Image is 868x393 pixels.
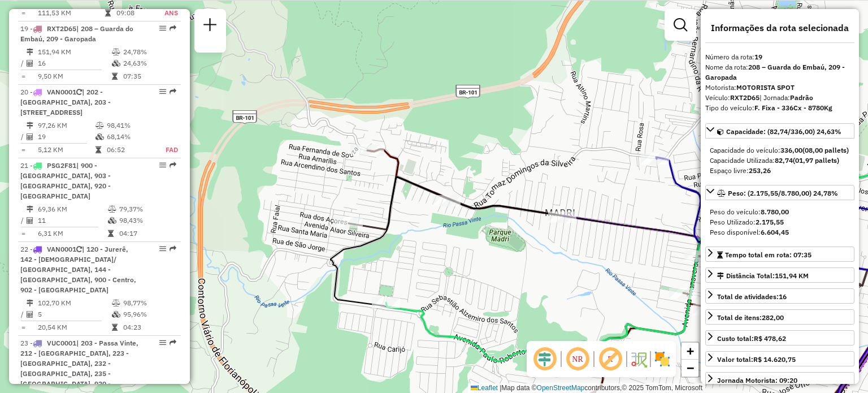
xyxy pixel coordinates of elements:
[20,58,26,69] td: /
[793,156,839,165] strong: (01,97 pallets)
[170,162,176,169] em: Rota exportada
[37,215,107,226] td: 11
[687,344,694,358] span: +
[27,122,33,129] i: Distância Total
[20,322,26,333] td: =
[159,162,166,169] em: Opções
[779,292,787,301] strong: 16
[123,46,176,58] td: 24,78%
[112,60,120,67] i: % de utilização da cubagem
[37,297,111,309] td: 102,70 KM
[170,88,176,95] em: Rota exportada
[37,71,111,82] td: 9,50 KM
[20,228,26,239] td: =
[47,161,76,170] span: PSG2F81
[123,309,176,320] td: 95,96%
[705,372,854,387] a: Jornada Motorista: 09:20
[20,245,136,294] span: 22 -
[112,324,118,331] i: Tempo total em rota
[159,88,166,95] em: Opções
[116,7,164,19] td: 09:08
[710,208,789,216] span: Peso do veículo:
[705,141,854,180] div: Capacidade: (82,74/336,00) 24,63%
[717,292,787,301] span: Total de atividades:
[726,127,841,136] span: Capacidade: (82,74/336,00) 24,63%
[717,271,809,281] div: Distância Total:
[705,93,854,103] div: Veículo:
[37,131,95,142] td: 19
[500,384,501,392] span: |
[170,25,176,32] em: Rota exportada
[802,146,849,154] strong: (08,00 pallets)
[47,339,76,347] span: VUC0001
[112,73,118,80] i: Tempo total em rota
[119,204,176,215] td: 79,37%
[20,71,26,82] td: =
[76,89,82,96] i: Veículo já utilizado nesta sessão
[20,309,26,320] td: /
[790,93,813,102] strong: Padrão
[710,227,850,237] div: Peso disponível:
[112,49,120,55] i: % de utilização do peso
[199,14,222,39] a: Nova sessão e pesquisa
[710,166,850,176] div: Espaço livre:
[756,218,784,226] strong: 2.175,55
[108,230,114,237] i: Tempo total em rota
[37,58,111,69] td: 16
[705,62,854,83] div: Nome da rota:
[653,350,671,368] img: Exibir/Ocultar setores
[754,334,786,343] strong: R$ 478,62
[564,346,591,373] span: Ocultar NR
[471,384,498,392] a: Leaflet
[669,14,692,36] a: Exibir filtros
[537,384,585,392] a: OpenStreetMap
[37,309,111,320] td: 5
[705,123,854,139] a: Capacidade: (82,74/336,00) 24,63%
[123,322,176,333] td: 04:23
[775,271,809,280] span: 151,94 KM
[717,313,784,323] div: Total de itens:
[705,309,854,325] a: Total de itens:282,00
[705,288,854,304] a: Total de atividades:16
[20,144,26,156] td: =
[710,217,850,227] div: Peso Utilizado:
[728,189,838,197] span: Peso: (2.175,55/8.780,00) 24,78%
[717,334,786,344] div: Custo total:
[37,46,111,58] td: 151,94 KM
[37,204,107,215] td: 69,36 KM
[108,206,116,213] i: % de utilização do peso
[761,228,789,236] strong: 6.604,45
[762,313,784,322] strong: 282,00
[705,247,854,262] a: Tempo total em rota: 07:35
[531,346,558,373] span: Ocultar deslocamento
[76,246,82,253] i: Veículo já utilizado nesta sessão
[47,24,76,33] span: RXT2D65
[47,88,76,96] span: VAN0001
[96,146,101,153] i: Tempo total em rota
[705,267,854,283] a: Distância Total:151,94 KM
[27,206,33,213] i: Distância Total
[123,58,176,69] td: 24,63%
[153,144,179,156] td: FAD
[468,383,705,393] div: Map data © contributors,© 2025 TomTom, Microsoft
[37,144,95,156] td: 5,12 KM
[20,161,111,200] span: | 900 - [GEOGRAPHIC_DATA], 903 - [GEOGRAPHIC_DATA], 920 - [GEOGRAPHIC_DATA]
[705,52,854,62] div: Número da rota:
[780,146,802,154] strong: 336,00
[105,10,111,16] i: Tempo total em rota
[106,144,153,156] td: 06:52
[20,7,26,19] td: =
[159,339,166,346] em: Opções
[170,339,176,346] em: Rota exportada
[717,355,796,365] div: Valor total:
[705,23,854,33] h4: Informações da rota selecionada
[20,24,133,43] span: 19 -
[754,53,762,61] strong: 19
[717,375,797,386] div: Jornada Motorista: 09:20
[164,7,179,19] td: ANS
[37,322,111,333] td: 20,54 KM
[705,83,854,93] div: Motorista:
[710,145,850,156] div: Capacidade do veículo:
[705,330,854,346] a: Custo total:R$ 478,62
[159,25,166,32] em: Opções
